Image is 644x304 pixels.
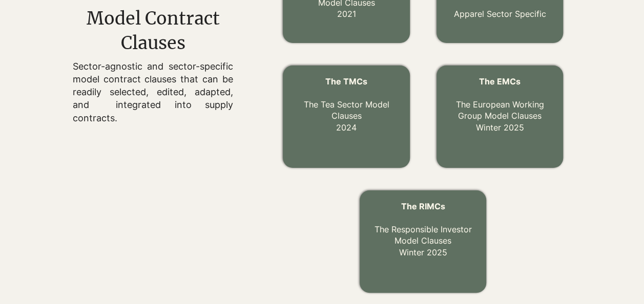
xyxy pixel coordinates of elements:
[479,76,521,86] span: The EMCs
[87,8,220,54] span: Model Contract Clauses
[325,76,367,86] span: The TMCs
[401,201,445,211] span: The RIMCs
[73,60,233,124] p: Sector-agnostic and sector-specific model contract clauses that can be readily selected, edited, ...
[455,76,544,133] a: The EMCs The European Working Group Model ClausesWinter 2025
[375,201,472,257] a: The RIMCs The Responsible Investor Model ClausesWinter 2025
[303,76,389,133] a: The TMCs The Tea Sector Model Clauses2024
[453,9,546,19] a: Apparel Sector Specific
